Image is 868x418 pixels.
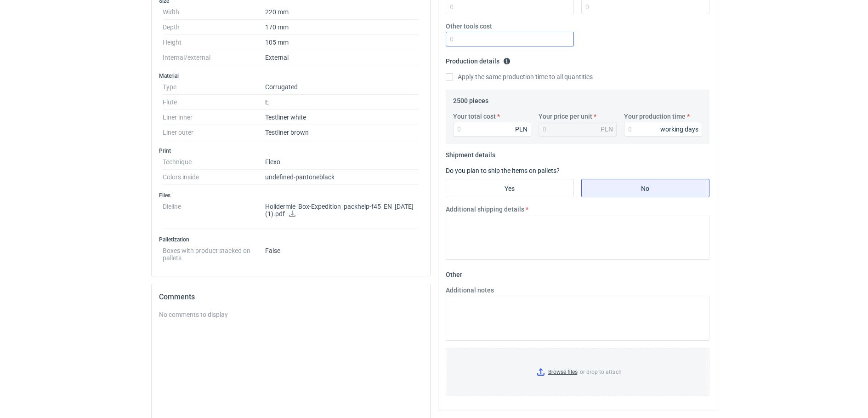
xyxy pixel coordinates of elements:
[159,310,423,319] div: No comments to display
[265,80,419,95] dd: Corrugated
[624,112,686,121] label: Your production time
[163,170,265,185] dt: Colors inside
[265,110,419,125] dd: Testliner white
[265,20,419,35] dd: 170 mm
[446,267,462,278] legend: Other
[446,179,574,197] label: Yes
[159,236,423,243] h3: Palletization
[265,50,419,65] dd: External
[446,54,511,65] legend: Production details
[265,125,419,140] dd: Testliner brown
[163,80,265,95] dt: Type
[539,112,592,121] label: Your price per unit
[446,205,524,214] label: Additional shipping details
[163,243,265,262] dt: Boxes with product stacked on pallets
[159,292,423,303] h2: Comments
[159,147,423,155] h3: Print
[265,5,419,20] dd: 220 mm
[265,243,419,262] dd: False
[660,125,698,134] div: working days
[446,72,593,81] label: Apply the same production time to all quantities
[453,93,488,104] legend: 2500 pieces
[446,286,494,295] label: Additional notes
[446,349,709,395] label: or drop to attach
[601,125,613,134] div: PLN
[453,112,496,121] label: Your total cost
[163,110,265,125] dt: Liner inner
[446,32,574,46] input: 0
[446,148,495,159] legend: Shipment details
[159,72,423,80] h3: Material
[163,50,265,65] dt: Internal/external
[265,155,419,170] dd: Flexo
[163,5,265,20] dt: Width
[446,22,492,31] label: Other tools cost
[624,122,702,137] input: 0
[453,122,531,137] input: 0
[159,192,423,199] h3: Files
[163,199,265,229] dt: Dieline
[265,95,419,110] dd: E
[163,35,265,50] dt: Height
[163,125,265,140] dt: Liner outer
[265,203,419,218] p: Holidermie_Box-Expedition_packhelp-f45_EN_[DATE] (1).pdf
[163,20,265,35] dt: Depth
[163,155,265,170] dt: Technique
[265,170,419,185] dd: undefined-pantone black
[163,95,265,110] dt: Flute
[446,167,560,174] label: Do you plan to ship the items on pallets?
[265,35,419,50] dd: 105 mm
[581,179,709,197] label: No
[515,125,528,134] div: PLN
